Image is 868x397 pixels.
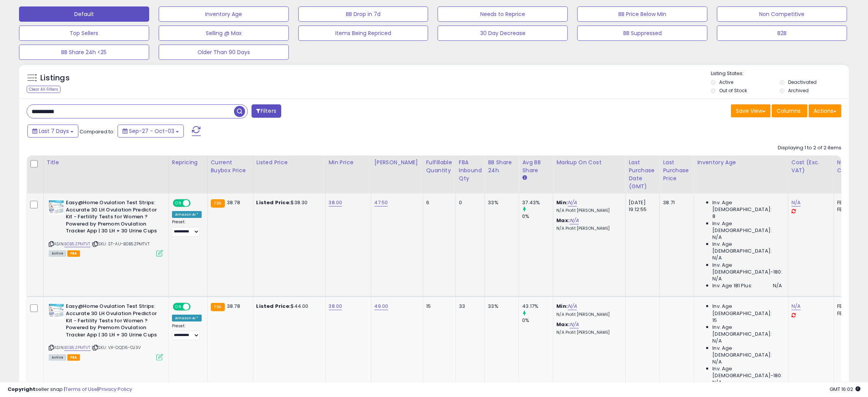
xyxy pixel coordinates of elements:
button: Default [19,6,149,22]
small: FBA [211,199,225,208]
b: Min: [556,303,568,310]
span: All listings currently available for purchase on Amazon [49,250,66,257]
div: FBM: 0 [837,310,862,317]
span: N/A [773,282,782,289]
button: Last 7 Days [27,125,78,138]
span: N/A [712,338,721,344]
a: N/A [792,303,801,310]
div: Clear All Filters [27,86,61,93]
a: N/A [568,303,577,310]
b: Min: [556,199,568,206]
span: Last 7 Days [39,127,69,135]
button: Save View [731,104,771,117]
span: N/A [712,255,721,261]
label: Deactivated [788,79,817,85]
span: N/A [712,359,721,365]
strong: Copyright [8,386,35,393]
p: Listing States: [711,70,849,77]
div: 33% [488,303,513,310]
button: Columns [772,104,807,117]
button: Items Being Repriced [298,26,428,41]
label: Active [719,79,733,85]
div: FBA: 2 [837,303,862,310]
span: N/A [712,234,721,241]
div: Fulfillable Quantity [426,158,452,174]
button: Inventory Age [159,6,289,22]
b: Listed Price: [256,303,291,310]
span: N/A [712,275,721,282]
span: | SKU: VX-OQD6-OJ3V [92,344,141,351]
a: N/A [568,199,577,207]
div: Last Purchase Date (GMT) [629,158,656,190]
div: Avg BB Share [522,158,550,174]
span: Inv. Age [DEMOGRAPHIC_DATA]: [712,241,782,255]
div: BB Share 24h. [488,158,516,174]
span: Inv. Age [DEMOGRAPHIC_DATA]-180: [712,365,782,379]
div: Displaying 1 to 2 of 2 items [778,144,841,152]
div: $38.30 [256,199,320,206]
button: Needs to Reprice [438,6,568,22]
button: B2B [717,26,847,41]
div: 15 [426,303,450,310]
div: 37.43% [522,199,553,206]
div: 0% [522,213,553,220]
a: 38.00 [329,199,342,207]
p: N/A Profit [PERSON_NAME] [556,226,620,231]
button: BB Drop in 7d [298,6,428,22]
div: $44.00 [256,303,320,310]
span: Compared to: [80,128,115,135]
button: Selling @ Max [159,26,289,41]
div: 0% [522,317,553,324]
button: Sep-27 - Oct-03 [118,125,184,138]
b: Max: [556,321,570,328]
span: | SKU: ST-AU-B0B5ZPMTVT [92,241,150,247]
span: Inv. Age [DEMOGRAPHIC_DATA]: [712,324,782,338]
b: Easy@Home Ovulation Test Strips: Accurate 30 LH Ovulation Predictor Kit - Fertility Tests for Wom... [66,303,158,340]
div: Repricing [172,158,204,166]
div: 0 [459,199,479,206]
div: ASIN: [49,303,163,359]
button: BB Price Below Min [577,6,707,22]
span: ON [174,304,183,310]
label: Archived [788,87,809,94]
div: 6 [426,199,450,206]
b: Listed Price: [256,199,291,206]
span: All listings currently available for purchase on Amazon [49,354,66,361]
span: FBA [67,354,80,361]
span: Inv. Age [DEMOGRAPHIC_DATA]: [712,220,782,234]
span: Inv. Age [DEMOGRAPHIC_DATA]: [712,345,782,359]
button: Actions [809,104,841,117]
p: N/A Profit [PERSON_NAME] [556,312,620,317]
div: FBM: 0 [837,206,862,213]
b: Easy@Home Ovulation Test Strips: Accurate 30 LH Ovulation Predictor Kit - Fertility Tests for Wom... [66,199,158,237]
div: [DATE] 19:12:55 [629,199,654,213]
div: Markup on Cost [556,158,622,166]
a: 47.50 [374,199,388,207]
th: The percentage added to the cost of goods (COGS) that forms the calculator for Min & Max prices. [553,155,626,194]
span: 38.78 [227,199,240,206]
b: Max: [556,217,570,224]
h5: Listings [40,73,70,83]
span: OFF [190,200,202,207]
div: 43.17% [522,303,553,310]
a: Terms of Use [65,386,97,393]
div: FBA inbound Qty [459,158,482,182]
div: 33% [488,199,513,206]
div: 38.71 [663,199,688,206]
a: 38.00 [329,303,342,310]
a: 49.00 [374,303,389,310]
a: B0B5ZPMTVT [64,344,91,351]
div: Min Price [329,158,368,166]
div: Num of Comp. [837,158,865,174]
div: Cost (Exc. VAT) [792,158,831,174]
small: FBA [211,303,225,311]
div: Title [47,158,166,166]
button: Older Than 90 Days [159,45,289,60]
span: FBA [67,250,80,257]
label: Out of Stock [719,87,747,94]
div: [PERSON_NAME] [374,158,420,166]
a: N/A [570,321,579,328]
div: Last Purchase Price [663,158,691,182]
div: seller snap | | [8,386,132,393]
a: N/A [570,217,579,224]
